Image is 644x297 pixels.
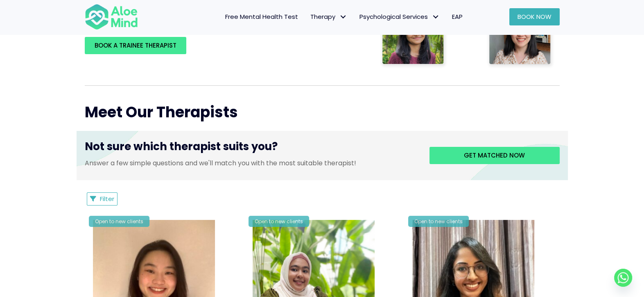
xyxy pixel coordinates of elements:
span: BOOK A TRAINEE THERAPIST [95,41,176,50]
a: TherapyTherapy: submenu [304,8,353,25]
span: Filter [100,194,114,203]
a: Get matched now [429,147,560,164]
a: Book Now [509,8,560,25]
span: Book Now [517,12,551,21]
span: Free Mental Health Test [225,12,298,21]
a: Free Mental Health Test [219,8,304,25]
span: EAP [452,12,463,21]
span: Psychological Services: submenu [430,11,442,23]
a: Whatsapp [614,269,632,287]
span: Meet Our Therapists [85,102,238,123]
button: Filter Listings [87,192,118,206]
span: Therapy [310,12,347,21]
a: EAP [446,8,469,25]
a: Psychological ServicesPsychological Services: submenu [353,8,446,25]
h3: Not sure which therapist suits you? [85,139,417,158]
div: Open to new clients [249,216,309,227]
span: Psychological Services [359,12,440,21]
img: Aloe mind Logo [85,3,138,30]
div: Open to new clients [408,216,469,227]
span: Therapy: submenu [337,11,349,23]
a: BOOK A TRAINEE THERAPIST [85,37,186,54]
nav: Menu [149,8,469,25]
p: Answer a few simple questions and we'll match you with the most suitable therapist! [85,158,417,168]
div: Open to new clients [89,216,149,227]
span: Get matched now [464,151,525,160]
